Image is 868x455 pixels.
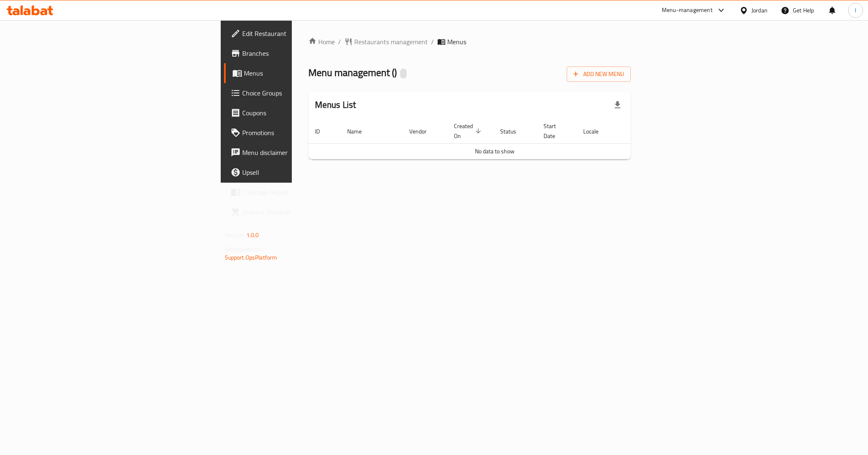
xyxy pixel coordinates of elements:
span: Get support on: [225,244,263,255]
span: Grocery Checklist [242,207,359,217]
span: Menu management ( ) [308,63,397,82]
span: Menu disclaimer [242,148,359,157]
div: Jordan [751,6,768,15]
a: Menus [224,63,366,83]
span: Menus [244,68,359,78]
div: Export file [608,95,627,115]
nav: breadcrumb [308,37,631,47]
button: Add New Menu [567,67,631,82]
span: Created On [454,121,484,141]
span: Branches [242,48,359,58]
span: 1.0.0 [246,230,259,241]
span: Coverage Report [242,187,359,197]
a: Grocery Checklist [224,202,366,222]
a: Restaurants management [344,37,428,47]
span: Add New Menu [573,69,624,79]
span: Menus [447,37,466,47]
div: Menu-management [662,5,713,15]
span: Upsell [242,167,359,177]
span: Start Date [544,121,567,141]
span: Locale [583,126,609,136]
a: Menu disclaimer [224,143,366,162]
a: Support.OpsPlatform [225,252,277,263]
span: Promotions [242,128,359,138]
span: Vendor [409,126,437,136]
span: I [855,6,856,15]
li: / [431,37,434,47]
a: Upsell [224,162,366,182]
span: Status [500,126,527,136]
span: No data to show [475,146,515,157]
a: Choice Groups [224,83,366,103]
table: enhanced table [308,119,681,160]
span: Edit Restaurant [242,29,359,38]
span: Name [347,126,372,136]
a: Coverage Report [224,182,366,202]
span: ID [315,126,331,136]
a: Coupons [224,103,366,123]
a: Promotions [224,123,366,143]
span: Version: [225,230,245,241]
a: Edit Restaurant [224,24,366,43]
th: Actions [619,119,681,144]
span: Restaurants management [354,37,428,47]
span: Coupons [242,108,359,118]
a: Branches [224,43,366,63]
span: Choice Groups [242,88,359,98]
h2: Menus List [315,99,356,111]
